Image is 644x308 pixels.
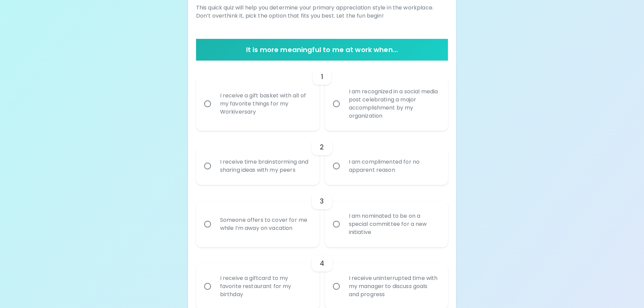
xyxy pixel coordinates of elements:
[196,185,448,247] div: choice-group-check
[215,84,316,124] div: I receive a gift basket with all of my favorite things for my Workiversary
[321,71,323,82] h6: 1
[343,79,445,128] div: I am recognized in a social media post celebrating a major accomplishment by my organization
[199,44,446,55] h6: It is more meaningful to me at work when...
[196,61,448,131] div: choice-group-check
[320,142,324,152] h6: 2
[320,196,324,207] h6: 3
[215,266,316,307] div: I receive a giftcard to my favorite restaurant for my birthday
[343,266,445,307] div: I receive uninterrupted time with my manager to discuss goals and progress
[215,208,316,240] div: Someone offers to cover for me while I’m away on vacation
[215,150,316,182] div: I receive time brainstorming and sharing ideas with my peers
[343,204,445,244] div: I am nominated to be on a special committee for a new initiative
[196,4,448,20] p: This quick quiz will help you determine your primary appreciation style in the workplace. Don’t o...
[196,131,448,185] div: choice-group-check
[343,150,445,182] div: I am complimented for no apparent reason
[320,258,324,269] h6: 4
